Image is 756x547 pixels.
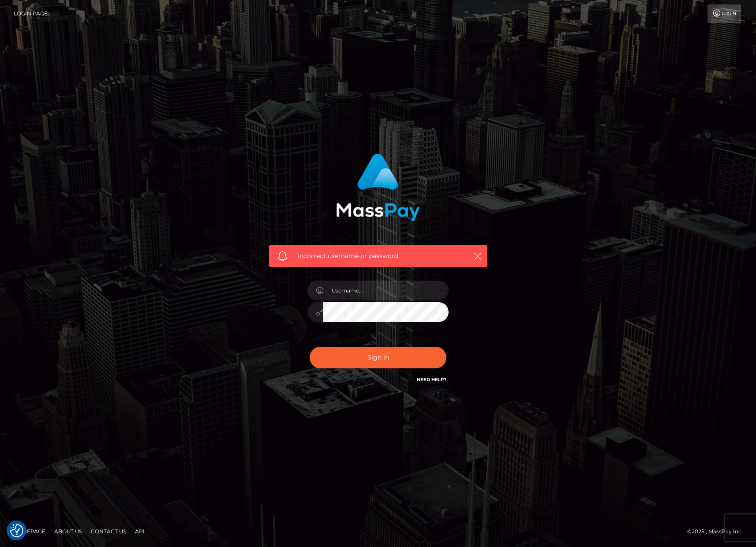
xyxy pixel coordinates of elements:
input: Username... [323,281,449,300]
a: Login Page [14,4,48,23]
img: Revisit consent button [10,524,23,537]
a: API [131,525,148,538]
span: Incorrect username or password. [298,251,459,261]
a: Need Help? [417,377,446,382]
img: MassPay Login [336,154,420,221]
a: About Us [51,525,86,538]
a: Contact Us [87,525,130,538]
div: © 2025 , MassPay Inc. [687,527,749,536]
a: Login [707,4,741,23]
button: Consent Preferences [10,524,23,537]
button: Sign in [310,347,446,368]
a: Homepage [10,525,49,538]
